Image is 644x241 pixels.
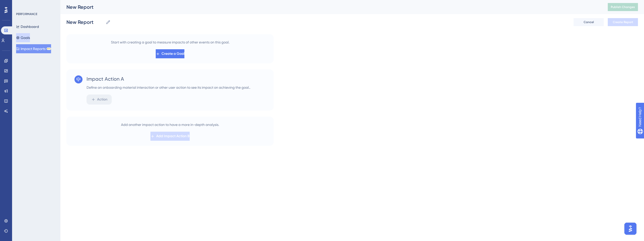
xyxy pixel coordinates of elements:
div: Start with creating a goal to measure impacts of other events on this goal. [111,39,229,45]
span: Add Impact Action B [156,133,190,139]
button: Dashboard [16,22,39,31]
span: Action [97,97,107,103]
div: BETA [47,47,51,50]
span: Create a Goal [162,51,184,57]
button: Create a Goal [156,49,184,58]
div: New Report [66,4,595,11]
div: Add another impact action to have a more in-depth analysis. [121,122,219,128]
button: Add Impact Action B [150,132,190,141]
span: Cancel [584,20,594,24]
iframe: UserGuiding AI Assistant Launcher [623,221,638,236]
div: PERFORMANCE [16,12,37,16]
button: Goals [16,33,30,42]
button: Cancel [574,18,604,26]
span: Publish Changes [611,5,635,9]
button: Publish Changes [608,3,638,11]
div: Define an onboarding material interaction or other user action to see its impact on achieving the... [87,84,250,90]
div: Impact Action A [87,75,250,82]
button: Action [87,94,112,105]
input: Report Name [66,19,104,26]
span: Create Report [613,20,633,24]
span: Need Help? [12,1,31,7]
button: Create Report [608,18,638,26]
button: Impact ReportsBETA [16,44,51,53]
